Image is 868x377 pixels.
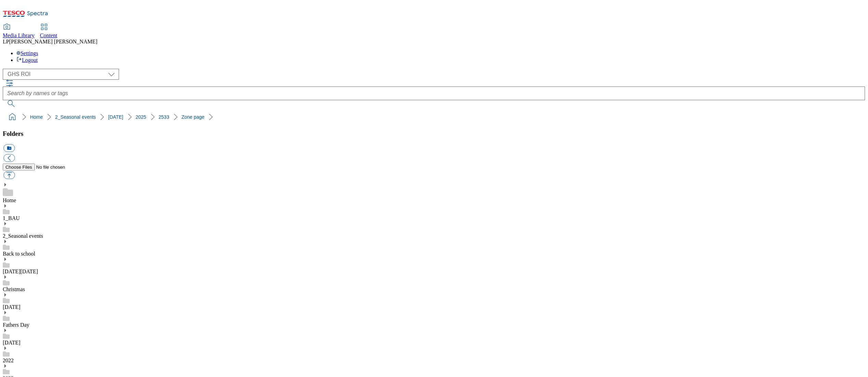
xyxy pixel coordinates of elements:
[3,357,14,363] a: 2022
[3,251,35,257] a: Back to school
[30,114,43,120] a: Home
[3,24,35,39] a: Media Library
[16,57,38,63] a: Logout
[3,322,29,328] a: Fathers Day
[3,197,16,203] a: Home
[40,24,57,39] a: Content
[3,340,21,346] a: [DATE]
[3,269,38,274] a: [DATE][DATE]
[7,112,18,122] a: home
[159,114,169,120] a: 2533
[3,110,865,123] nav: breadcrumb
[55,114,96,120] a: 2_Seasonal events
[40,32,57,38] span: Content
[3,215,20,221] a: 1_BAU
[16,50,38,56] a: Settings
[3,130,865,138] h3: Folders
[3,39,9,44] span: LP
[3,32,35,38] span: Media Library
[3,304,21,310] a: [DATE]
[182,114,205,120] a: Zone page
[3,286,25,292] a: Christmas
[108,114,123,120] a: [DATE]
[3,233,43,239] a: 2_Seasonal events
[9,39,97,44] span: [PERSON_NAME] [PERSON_NAME]
[136,114,146,120] a: 2025
[3,87,865,100] input: Search by names or tags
